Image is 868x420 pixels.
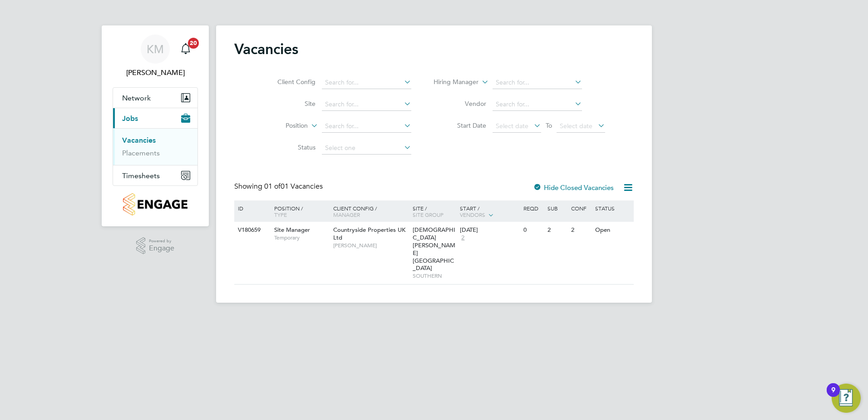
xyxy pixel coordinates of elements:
span: Site Manager [274,226,310,234]
a: Placements [122,149,160,157]
input: Search for... [493,98,582,111]
div: Jobs [113,128,197,165]
span: Network [122,94,151,102]
span: Jobs [122,114,138,123]
span: To [543,120,555,131]
img: countryside-properties-logo-retina.png [123,193,187,215]
span: Select date [496,122,528,130]
span: Timesheets [122,171,160,180]
span: [PERSON_NAME] [333,242,408,249]
span: 01 of [264,182,281,191]
span: Powered by [149,237,174,245]
span: SOUTHERN [413,272,456,280]
input: Search for... [322,98,411,111]
div: Open [593,222,632,239]
span: Manager [333,211,360,218]
button: Timesheets [113,165,197,185]
span: 01 Vacancies [264,182,323,191]
a: Go to home page [113,193,198,215]
div: V180659 [236,222,267,239]
div: Start / [458,200,521,223]
label: Hide Closed Vacancies [533,183,614,192]
label: Status [263,143,316,151]
a: KM[PERSON_NAME] [113,35,198,78]
label: Vendor [434,100,486,108]
span: Countryside Properties UK Ltd [333,226,405,241]
a: Vacancies [122,136,156,145]
input: Select one [322,142,411,155]
div: [DATE] [460,226,519,234]
div: 2 [569,222,592,239]
div: 9 [831,390,835,402]
span: Select date [560,122,592,130]
div: ID [236,200,267,216]
button: Open Resource Center, 9 new notifications [832,384,861,413]
nav: Main navigation [102,25,209,226]
button: Network [113,88,197,108]
div: 2 [545,222,569,239]
span: Engage [149,245,174,252]
label: Client Config [263,78,316,86]
label: Position [256,121,308,130]
button: Jobs [113,108,197,128]
div: Status [593,200,632,216]
div: 0 [521,222,545,239]
div: Reqd [521,200,545,216]
span: Site Group [413,211,444,218]
div: Site / [410,200,458,222]
div: Showing [234,182,325,191]
span: Vendors [460,211,485,218]
span: 2 [460,234,466,242]
a: Powered byEngage [136,237,175,255]
div: Position / [267,200,331,222]
div: Client Config / [331,200,410,222]
h2: Vacancies [234,40,298,58]
span: 20 [188,38,199,49]
label: Start Date [434,121,486,130]
span: Kyle Munden [113,67,198,78]
span: KM [147,43,164,55]
div: Sub [545,200,569,216]
div: Conf [569,200,592,216]
label: Site [263,100,316,108]
input: Search for... [493,76,582,89]
a: 20 [177,35,195,64]
input: Search for... [322,76,411,89]
span: Temporary [274,234,329,241]
label: Hiring Manager [426,78,478,87]
input: Search for... [322,120,411,133]
span: [DEMOGRAPHIC_DATA] [PERSON_NAME][GEOGRAPHIC_DATA] [413,226,455,272]
span: Type [274,211,287,218]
